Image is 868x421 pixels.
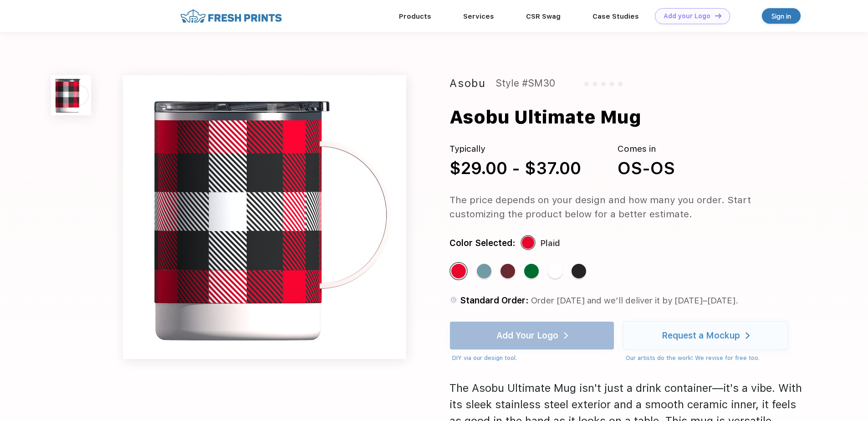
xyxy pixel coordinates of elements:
[51,75,91,115] img: func=resize&h=100
[592,81,597,87] img: gray_star.svg
[399,12,431,21] a: Products
[460,295,529,306] span: Standard Order:
[495,75,555,92] div: Style #SM30
[548,264,562,278] div: White
[609,81,614,87] img: gray_star.svg
[662,331,740,340] div: Request a Mockup
[451,264,466,278] div: Plaid
[601,81,606,87] img: gray_star.svg
[626,354,788,363] div: Our artists do the work! We revise for free too.
[500,264,515,278] div: Maroon
[123,75,406,359] img: func=resize&h=640
[531,295,738,306] span: Order [DATE] and we’ll deliver it by [DATE]–[DATE].
[452,354,614,363] div: DIY via our design tool.
[584,81,589,87] img: gray_star.svg
[572,264,586,278] div: Black
[771,11,791,21] div: Sign in
[618,156,675,181] div: OS-OS
[449,296,458,304] img: standard order
[449,156,581,181] div: $29.00 - $37.00
[618,143,675,156] div: Comes in
[449,143,581,156] div: Typically
[540,236,560,250] div: Plaid
[449,236,516,250] div: Color Selected:
[477,264,491,278] div: Slate Blue
[178,8,285,24] img: fo%20logo%202.webp
[745,332,750,339] img: white arrow
[762,8,801,24] a: Sign in
[449,75,486,92] div: Asobu
[664,12,710,20] div: Add your Logo
[449,104,641,131] div: Asobu Ultimate Mug
[618,81,623,87] img: gray_star.svg
[524,264,539,278] div: Sweater
[715,13,721,18] img: DT
[449,193,805,221] div: The price depends on your design and how many you order. Start customizing the product below for ...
